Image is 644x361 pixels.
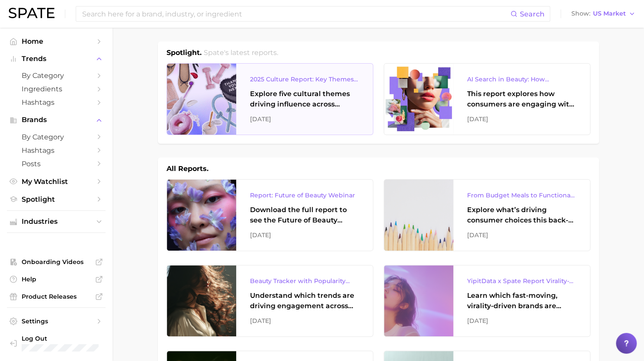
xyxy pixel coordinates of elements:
div: Download the full report to see the Future of Beauty trends we unpacked during the webinar. [250,205,359,226]
span: Spotlight [22,195,91,203]
button: Trends [7,52,106,65]
span: Search [520,10,545,18]
a: My Watchlist [7,175,106,188]
button: Brands [7,113,106,126]
span: Brands [22,116,91,124]
div: Learn which fast-moving, virality-driven brands are leading the pack, the risks of viral growth, ... [467,290,576,311]
div: [DATE] [250,230,359,240]
div: Explore what’s driving consumer choices this back-to-school season From budget-friendly meals to ... [467,205,576,226]
a: From Budget Meals to Functional Snacks: Food & Beverage Trends Shaping Consumer Behavior This Sch... [384,179,590,251]
div: Explore five cultural themes driving influence across beauty, food, and pop culture. [250,89,359,110]
div: AI Search in Beauty: How Consumers Are Using ChatGPT vs. Google Search [467,74,576,84]
a: Product Releases [7,290,106,303]
span: Product Releases [22,293,91,300]
a: YipitData x Spate Report Virality-Driven Brands Are Taking a Slice of the Beauty PieLearn which f... [384,265,590,337]
a: Settings [7,315,106,328]
a: Help [7,273,106,286]
a: Log out. Currently logged in with e-mail rking@bellff.com. [7,332,106,354]
div: 2025 Culture Report: Key Themes That Are Shaping Consumer Demand [250,74,359,84]
div: YipitData x Spate Report Virality-Driven Brands Are Taking a Slice of the Beauty Pie [467,276,576,286]
div: [DATE] [467,316,576,326]
h1: Spotlight. [167,48,202,58]
a: Hashtags [7,144,106,157]
span: Log Out [22,335,99,342]
div: This report explores how consumers are engaging with AI-powered search tools — and what it means ... [467,89,576,110]
a: Home [7,35,106,48]
button: ShowUS Market [569,8,638,19]
div: Understand which trends are driving engagement across platforms in the skin, hair, makeup, and fr... [250,290,359,311]
h2: Spate's latest reports. [204,48,278,58]
div: From Budget Meals to Functional Snacks: Food & Beverage Trends Shaping Consumer Behavior This Sch... [467,190,576,200]
a: by Category [7,130,106,144]
div: [DATE] [467,114,576,124]
span: Hashtags [22,146,91,155]
span: My Watchlist [22,177,91,186]
div: [DATE] [467,230,576,240]
span: Posts [22,160,91,168]
span: Help [22,275,91,283]
a: Report: Future of Beauty WebinarDownload the full report to see the Future of Beauty trends we un... [167,179,373,251]
a: Hashtags [7,96,106,109]
input: Search here for a brand, industry, or ingredient [81,6,510,21]
div: Report: Future of Beauty Webinar [250,190,359,200]
a: Onboarding Videos [7,255,106,268]
a: Ingredients [7,82,106,96]
span: Show [571,11,590,16]
a: Posts [7,157,106,171]
img: SPATE [9,8,54,18]
a: Beauty Tracker with Popularity IndexUnderstand which trends are driving engagement across platfor... [167,265,373,337]
span: Trends [22,55,91,63]
a: Spotlight [7,193,106,206]
span: Settings [22,317,91,325]
div: [DATE] [250,316,359,326]
button: Industries [7,215,106,228]
a: by Category [7,69,106,82]
h1: All Reports. [167,164,208,174]
span: Home [22,37,91,45]
span: Industries [22,218,91,226]
span: by Category [22,71,91,80]
a: AI Search in Beauty: How Consumers Are Using ChatGPT vs. Google SearchThis report explores how co... [384,63,590,135]
span: Hashtags [22,98,91,106]
span: by Category [22,133,91,141]
span: Onboarding Videos [22,258,91,266]
a: 2025 Culture Report: Key Themes That Are Shaping Consumer DemandExplore five cultural themes driv... [167,63,373,135]
span: US Market [593,11,626,16]
div: Beauty Tracker with Popularity Index [250,276,359,286]
div: [DATE] [250,114,359,124]
span: Ingredients [22,85,91,93]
